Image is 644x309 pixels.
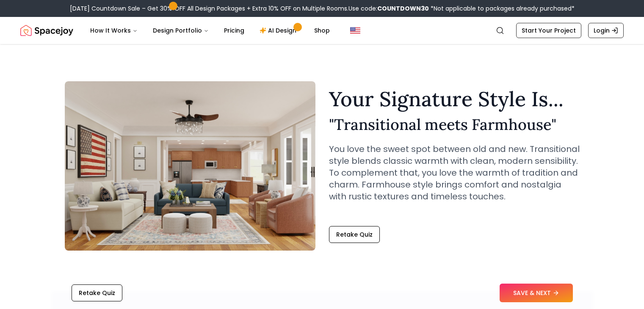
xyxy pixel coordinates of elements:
[350,25,360,36] img: United States
[588,23,624,38] a: Login
[307,22,337,39] a: Shop
[65,81,315,251] img: Transitional meets Farmhouse Style Example
[329,116,580,133] h2: " Transitional meets Farmhouse "
[20,22,73,39] a: Spacejoy
[253,22,306,39] a: AI Design
[20,17,624,44] nav: Global
[20,22,73,39] img: Spacejoy Logo
[329,226,380,243] button: Retake Quiz
[72,284,122,301] button: Retake Quiz
[217,22,251,39] a: Pricing
[377,4,429,13] b: COUNTDOWN30
[146,22,216,39] button: Design Portfolio
[329,143,580,202] p: You love the sweet spot between old and new. Transitional style blends classic warmth with clean,...
[429,4,575,13] span: *Not applicable to packages already purchased*
[83,22,144,39] button: How It Works
[329,89,580,109] h1: Your Signature Style Is...
[70,4,575,13] div: [DATE] Countdown Sale – Get 30% OFF All Design Packages + Extra 10% OFF on Multiple Rooms.
[500,284,573,302] button: SAVE & NEXT
[516,23,581,38] a: Start Your Project
[83,22,337,39] nav: Main
[348,4,429,13] span: Use code:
